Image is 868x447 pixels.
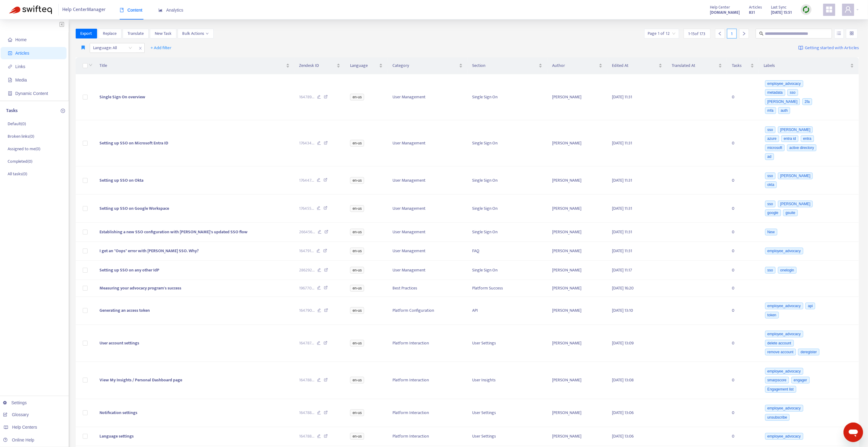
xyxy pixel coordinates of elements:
[765,229,777,235] span: New
[742,31,746,36] span: right
[158,8,163,12] span: area-chart
[710,4,730,11] span: Help Center
[765,144,785,151] span: microsoft
[778,267,797,274] span: onelogin
[12,425,37,430] span: Help Centers
[350,377,364,383] span: en-us
[183,30,209,37] span: Bulk Actions
[727,120,759,166] td: 0
[805,303,815,309] span: api
[547,166,607,194] td: [PERSON_NAME]
[350,229,364,235] span: en-us
[727,362,759,399] td: 0
[765,80,803,87] span: employee_advocacy
[158,8,183,13] span: Analytics
[727,242,759,261] td: 0
[99,409,137,416] span: Notification settings
[388,325,468,362] td: Platform Interaction
[771,4,787,11] span: Last Sync
[612,267,632,274] span: [DATE] 11:17
[765,248,803,254] span: employee_advocacy
[3,438,34,442] a: Online Help
[547,242,607,261] td: [PERSON_NAME]
[468,223,548,242] td: Single Sign On
[672,62,717,69] span: Translated At
[765,267,776,274] span: sso
[749,4,762,11] span: Articles
[99,62,284,69] span: Title
[150,29,176,38] button: New Task
[99,228,248,235] span: Establishing a new SSO configuration with [PERSON_NAME]'s updated SSO flow
[727,325,759,362] td: 0
[612,376,634,383] span: [DATE] 13:08
[350,62,378,69] span: Language
[146,43,176,53] button: + Add filter
[765,153,774,160] span: ad
[95,57,294,74] th: Title
[468,74,548,120] td: Single Sign On
[8,64,12,69] span: link
[98,29,121,38] button: Replace
[299,340,314,347] span: 164787 ...
[798,45,803,50] img: image-link
[15,37,27,42] span: Home
[547,280,607,297] td: [PERSON_NAME]
[8,91,12,96] span: container
[468,57,548,74] th: Section
[612,307,633,314] span: [DATE] 13:10
[547,261,607,280] td: [PERSON_NAME]
[667,57,727,74] th: Translated At
[612,140,632,147] span: [DATE] 11:31
[607,57,667,74] th: Edited At
[727,280,759,297] td: 0
[345,57,388,74] th: Language
[99,247,199,254] span: I get an "Oops" error with [PERSON_NAME] SSO. Why?
[468,166,548,194] td: Single Sign On
[99,177,143,184] span: Setting up SSO on Okta
[749,9,755,16] strong: 831
[99,433,134,440] span: Language settings
[388,120,468,166] td: User Management
[778,201,813,207] span: [PERSON_NAME]
[388,74,468,120] td: User Management
[99,205,169,212] span: Setting up SSO on Google Workspace
[350,205,364,212] span: en-us
[612,247,632,254] span: [DATE] 11:31
[350,248,364,254] span: en-us
[89,63,92,67] span: down
[350,285,364,292] span: en-us
[388,194,468,223] td: User Management
[759,57,859,74] th: Labels
[15,91,48,96] span: Dynamic Content
[834,29,844,38] button: unordered-list
[99,267,159,274] span: Setting up SSO on any other IdP
[727,74,759,120] td: 0
[727,29,737,38] div: 1
[764,62,849,69] span: Labels
[778,126,813,133] span: [PERSON_NAME]
[155,30,172,37] span: New Task
[805,45,859,52] span: Getting started with Articles
[765,209,781,216] span: google
[765,331,803,337] span: employee_advocacy
[837,31,841,35] span: unordered-list
[765,303,803,309] span: employee_advocacy
[99,340,139,347] span: User account settings
[547,399,607,427] td: [PERSON_NAME]
[547,297,607,325] td: [PERSON_NAME]
[8,171,27,177] p: All tasks ( 0 )
[844,423,863,442] iframe: Button to launch messaging window
[299,285,315,292] span: 196770 ...
[350,433,364,440] span: en-us
[844,6,852,13] span: user
[299,94,315,100] span: 164789 ...
[759,31,764,36] span: search
[727,223,759,242] td: 0
[388,297,468,325] td: Platform Configuration
[781,135,798,142] span: entra id
[765,377,789,383] span: smarpscore
[727,427,759,446] td: 0
[468,261,548,280] td: Single Sign On
[798,43,859,53] a: Getting started with Articles
[8,146,40,152] p: Assigned to me ( 0 )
